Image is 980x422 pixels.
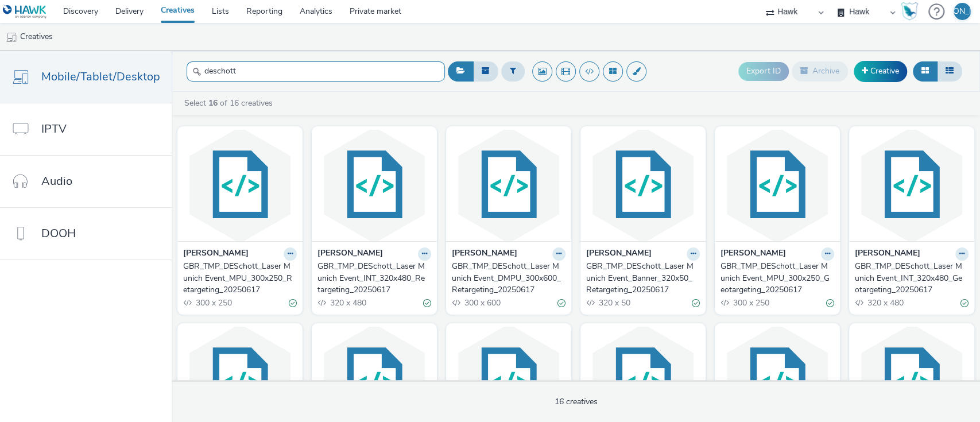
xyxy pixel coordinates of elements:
[208,98,218,109] strong: 16
[423,297,431,309] div: Valid
[452,261,561,296] div: GBR_TMP_DESchott_Laser Munich Event_DMPU_300x600_Retargeting_20250617
[583,129,703,241] img: GBR_TMP_DESchott_Laser Munich Event_Banner_320x50_Retargeting_20250617 visual
[557,297,565,309] div: Valid
[452,247,517,261] strong: [PERSON_NAME]
[317,261,431,296] a: GBR_TMP_DESchott_Laser Munich Event_INT_320x480_Retargeting_20250617
[3,5,47,19] img: undefined Logo
[41,225,76,242] span: DOOH
[855,261,964,296] div: GBR_TMP_DESchott_Laser Munich Event_INT_320x480_Geotargeting_20250617
[586,261,700,296] a: GBR_TMP_DESchott_Laser Munich Event_Banner_320x50_Retargeting_20250617
[738,62,789,80] button: Export ID
[187,61,445,82] input: Search...
[41,68,160,85] span: Mobile/Tablet/Desktop
[41,121,67,137] span: IPTV
[855,247,920,261] strong: [PERSON_NAME]
[183,247,249,261] strong: [PERSON_NAME]
[692,297,700,309] div: Valid
[463,297,501,308] span: 300 x 600
[195,297,232,308] span: 300 x 250
[866,297,904,308] span: 320 x 480
[452,261,565,296] a: GBR_TMP_DESchott_Laser Munich Event_DMPU_300x600_Retargeting_20250617
[315,129,434,241] img: GBR_TMP_DESchott_Laser Munich Event_INT_320x480_Retargeting_20250617 visual
[855,261,969,296] a: GBR_TMP_DESchott_Laser Munich Event_INT_320x480_Geotargeting_20250617
[901,2,923,21] a: Hawk Academy
[183,98,277,109] a: Select of 16 creatives
[180,129,300,241] img: GBR_TMP_DESchott_Laser Munich Event_MPU_300x250_Retargeting_20250617 visual
[555,396,598,407] span: 16 creatives
[913,61,938,81] button: Grid
[449,129,568,241] img: GBR_TMP_DESchott_Laser Munich Event_DMPU_300x600_Retargeting_20250617 visual
[586,261,695,296] div: GBR_TMP_DESchott_Laser Munich Event_Banner_320x50_Retargeting_20250617
[586,247,652,261] strong: [PERSON_NAME]
[317,247,383,261] strong: [PERSON_NAME]
[183,261,292,296] div: GBR_TMP_DESchott_Laser Munich Event_MPU_300x250_Retargeting_20250617
[317,261,427,296] div: GBR_TMP_DESchott_Laser Munich Event_INT_320x480_Retargeting_20250617
[960,297,969,309] div: Valid
[183,261,297,296] a: GBR_TMP_DESchott_Laser Munich Event_MPU_300x250_Retargeting_20250617
[901,2,918,21] img: Hawk Academy
[826,297,834,309] div: Valid
[721,261,830,296] div: GBR_TMP_DESchott_Laser Munich Event_MPU_300x250_Geotargeting_20250617
[721,261,834,296] a: GBR_TMP_DESchott_Laser Munich Event_MPU_300x250_Geotargeting_20250617
[852,129,971,241] img: GBR_TMP_DESchott_Laser Munich Event_INT_320x480_Geotargeting_20250617 visual
[329,297,366,308] span: 320 x 480
[937,61,962,81] button: Table
[41,173,72,189] span: Audio
[598,297,630,308] span: 320 x 50
[289,297,297,309] div: Valid
[718,129,837,241] img: GBR_TMP_DESchott_Laser Munich Event_MPU_300x250_Geotargeting_20250617 visual
[792,61,848,81] button: Archive
[854,61,907,82] a: Creative
[721,247,786,261] strong: [PERSON_NAME]
[6,32,17,43] img: mobile
[732,297,769,308] span: 300 x 250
